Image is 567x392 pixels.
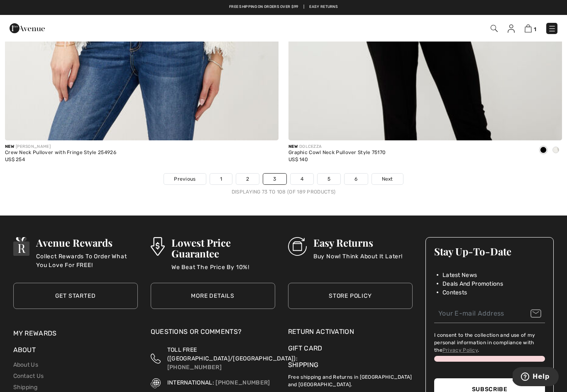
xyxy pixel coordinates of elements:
[372,174,403,184] a: Next
[10,24,45,32] a: 1ère Avenue
[13,372,44,380] a: Contact Us
[303,4,304,10] span: |
[434,304,545,323] input: Your E-mail Address
[288,283,413,309] a: Store Policy
[13,345,138,359] div: About
[525,23,536,33] a: 1
[229,4,298,10] a: Free shipping on orders over $99
[434,246,545,257] h3: Stay Up-To-Date
[174,175,196,183] span: Previous
[288,144,386,150] div: DOLCEZZA
[442,288,467,297] span: Contests
[167,364,222,371] a: [PHONE_NUMBER]
[13,237,30,256] img: Avenue Rewards
[171,237,275,259] h3: Lowest Price Guarantee
[288,343,413,353] a: Gift Card
[171,263,275,279] p: We Beat The Price By 10%!
[288,370,413,388] p: Free shipping and Returns in [GEOGRAPHIC_DATA] and [GEOGRAPHIC_DATA].
[210,174,232,184] a: 1
[288,361,318,369] a: Shipping
[442,279,503,288] span: Deals And Promotions
[288,157,308,162] span: US$ 140
[309,4,338,10] a: Easy Returns
[151,378,161,388] img: International
[537,144,550,157] div: Black
[508,24,515,33] img: My Info
[288,150,386,156] div: Graphic Cowl Neck Pullover Style 75170
[36,252,137,269] p: Collect Rewards To Order What You Love For FREE!
[151,237,165,256] img: Lowest Price Guarantee
[5,157,25,162] span: US$ 254
[291,174,313,184] a: 4
[288,144,298,149] span: New
[434,331,545,354] label: I consent to the collection and use of my personal information in compliance with the .
[13,329,57,337] a: My Rewards
[442,347,478,353] a: Privacy Policy
[167,379,214,386] span: INTERNATIONAL:
[215,379,270,386] a: [PHONE_NUMBER]
[13,283,138,309] a: Get Started
[151,327,275,341] div: Questions or Comments?
[382,175,393,183] span: Next
[36,237,137,248] h3: Avenue Rewards
[548,24,556,33] img: Menu
[288,327,413,337] a: Return Activation
[151,345,161,372] img: Toll Free (Canada/US)
[442,271,477,279] span: Latest News
[5,150,116,156] div: Crew Neck Pullover with Fringe Style 254926
[313,252,403,269] p: Buy Now! Think About It Later!
[167,346,298,362] span: TOLL FREE ([GEOGRAPHIC_DATA]/[GEOGRAPHIC_DATA]):
[345,174,367,184] a: 6
[318,174,340,184] a: 5
[491,25,498,32] img: Search
[550,144,562,157] div: Off-white
[151,283,275,309] a: More Details
[525,24,532,32] img: Shopping Bag
[13,384,37,391] a: Shipping
[164,174,205,184] a: Previous
[5,144,116,150] div: [PERSON_NAME]
[288,237,307,256] img: Easy Returns
[513,367,559,388] iframe: Opens a widget where you can find more information
[236,174,259,184] a: 2
[5,144,14,149] span: New
[13,361,38,368] a: About Us
[263,174,286,184] a: 3
[313,237,403,248] h3: Easy Returns
[534,26,536,32] span: 1
[10,20,45,37] img: 1ère Avenue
